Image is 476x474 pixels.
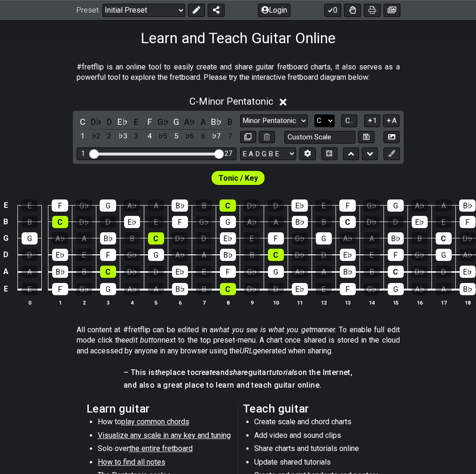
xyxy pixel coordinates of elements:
th: 15 [383,298,407,307]
div: G♭ [364,283,380,295]
div: G [22,232,38,245]
div: C [340,216,356,228]
div: D [22,249,38,261]
div: F [52,283,68,295]
div: D [267,199,284,212]
button: A [383,115,399,127]
div: C [219,199,236,212]
div: toggle pitch class [170,115,182,128]
th: 4 [120,298,144,307]
div: toggle scale degree [157,130,169,143]
div: E [364,249,380,261]
div: G [268,266,284,278]
button: Store user defined scale [358,131,374,144]
div: C [100,266,116,278]
div: C [436,232,452,245]
li: Create scale and chord charts [254,417,388,430]
div: B♭ [52,266,68,278]
div: B [412,232,428,245]
div: A [148,283,164,295]
div: A [22,266,38,278]
div: C [52,216,68,228]
div: toggle pitch class [143,115,156,128]
li: Add video and sound clips [254,430,388,443]
div: F [52,199,68,212]
th: 12 [312,298,336,307]
th: 7 [192,298,216,307]
div: G [316,232,332,245]
div: E [196,266,212,278]
div: A♭ [292,266,308,278]
div: E [244,232,260,245]
th: 0 [17,298,41,307]
button: First click edit preset to enable marker editing [383,147,399,160]
div: G♭ [412,249,428,261]
div: E [315,199,332,212]
div: A [148,199,164,212]
th: 16 [407,298,431,307]
h2: Teach guitar [243,404,390,414]
div: A [76,232,92,245]
div: A♭ [124,199,140,212]
span: play common chords [121,417,189,426]
div: F [268,232,284,245]
div: D♭ [76,216,92,228]
div: G [148,249,164,261]
div: B♭ [100,232,116,245]
th: 1 [48,298,72,307]
div: D♭ [364,216,380,228]
div: G [387,199,404,212]
div: C [268,249,284,261]
button: Toggle horizontal chord view [321,147,337,160]
div: E♭ [412,216,428,228]
div: D [388,216,404,228]
div: G♭ [124,249,140,261]
th: 10 [264,298,288,307]
button: Move down [362,147,378,160]
h2: Learn guitar [86,404,234,414]
div: E♭ [220,232,236,245]
div: toggle scale degree [184,130,196,143]
div: E [436,216,452,228]
div: toggle scale degree [143,130,156,143]
div: E [316,283,332,295]
th: 14 [359,298,383,307]
div: A♭ [340,232,356,245]
div: G [100,283,116,295]
em: URL [240,346,253,355]
div: G♭ [363,199,380,212]
div: E [22,283,38,295]
th: 8 [216,298,240,307]
div: C [148,232,164,245]
button: Create image [383,4,400,17]
div: toggle pitch class [77,115,89,128]
select: Preset [102,4,185,17]
div: D [100,216,116,228]
div: B [364,266,380,278]
div: A♭ [244,216,260,228]
div: C [220,283,236,295]
button: 0 [324,4,341,17]
div: A [364,232,380,245]
div: toggle scale degree [211,130,223,143]
div: F [100,249,116,261]
div: A♭ [52,232,68,245]
div: toggle pitch class [157,115,169,128]
div: F [388,249,404,261]
div: G♭ [244,266,260,278]
span: Visualize any scale in any key and tuning [98,431,231,440]
div: B♭ [220,249,236,261]
th: 3 [96,298,120,307]
h4: and also a great place to learn and teach guitar online. [124,380,352,390]
div: A♭ [460,249,476,261]
div: toggle scale degree [224,130,236,143]
div: toggle pitch class [197,115,209,128]
span: C - Minor Pentatonic [189,96,273,107]
div: E♭ [460,266,476,278]
div: E♭ [340,249,356,261]
button: Copy [240,131,256,144]
div: B [76,266,92,278]
button: Edit Tuning [299,147,315,160]
span: the entire fretboard [129,444,193,453]
div: toggle scale degree [170,130,182,143]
